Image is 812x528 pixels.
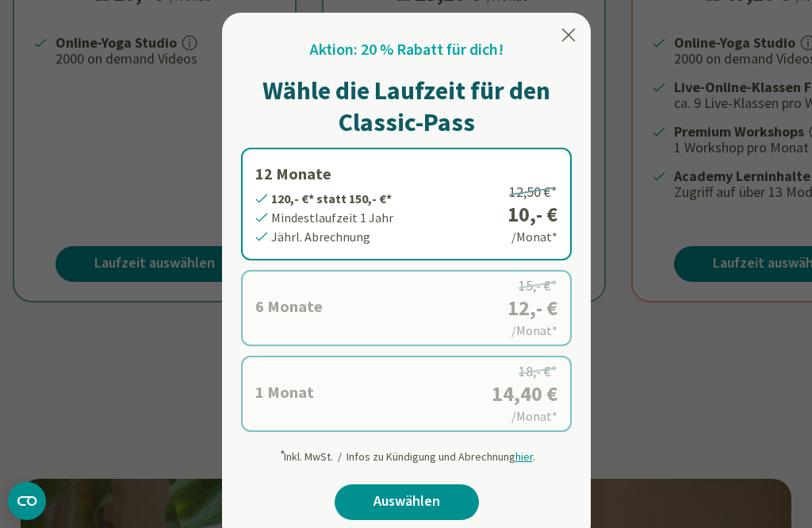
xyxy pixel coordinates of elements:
h2: Aktion: 20 % Rabatt für dich! [310,38,504,62]
h1: Wähle die Laufzeit für den Classic-Pass [241,75,572,138]
div: Inkl. MwSt. / Infos zu Kündigung und Abrechnung . [278,441,535,465]
button: CMP-Widget öffnen [8,482,46,520]
a: Auswählen [335,484,479,520]
span: hier [515,449,533,464]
